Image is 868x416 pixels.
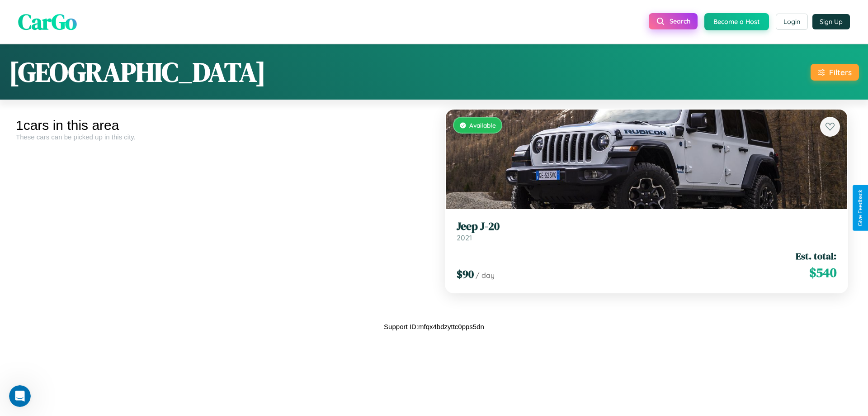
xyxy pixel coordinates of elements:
button: Sign Up [812,14,850,29]
button: Login [776,14,808,30]
button: Search [649,13,698,29]
span: 2021 [457,233,472,242]
span: $ 540 [809,263,836,282]
div: These cars can be picked up in this city. [16,133,427,141]
span: Est. total: [796,249,836,263]
iframe: Intercom live chat [9,385,31,407]
a: Jeep J-202021 [457,220,836,242]
h3: Jeep J-20 [457,220,836,233]
div: Filters [829,67,852,77]
button: Filters [811,64,859,81]
span: Available [469,121,496,129]
p: Support ID: mfqx4bdzyttc0pps5dn [384,320,484,333]
div: 1 cars in this area [16,118,427,133]
span: Search [670,17,690,25]
button: Become a Host [704,13,769,30]
span: $ 90 [457,267,474,282]
div: Give Feedback [857,190,863,226]
span: CarGo [18,7,77,37]
span: / day [476,271,495,280]
h1: [GEOGRAPHIC_DATA] [9,53,266,91]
